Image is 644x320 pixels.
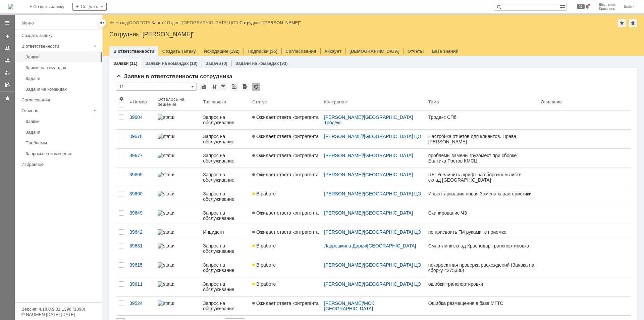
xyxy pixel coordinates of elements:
[324,153,423,158] div: /
[203,172,247,183] div: Запрос на обслуживание
[2,79,13,90] a: Мои согласования
[324,301,363,306] a: [PERSON_NAME]
[158,134,174,139] img: statusbar-100 (1).png
[428,243,535,248] div: Смартлинк склад Краснодар транспортировка
[203,153,247,164] div: Запрос на обслуживание
[113,61,128,66] a: Заявки
[23,127,101,137] a: Задачи
[250,277,321,296] a: В работе
[25,54,98,59] div: Заявки
[167,20,237,25] a: Отдел "[GEOGRAPHIC_DATA] ЦО"
[241,83,249,91] div: Экспорт списка
[324,281,363,287] a: [PERSON_NAME]
[146,61,189,66] a: Заявки на командах
[200,83,208,91] div: Сохранить вид
[203,281,247,292] div: Запрос на обслуживание
[21,33,98,38] div: Создать заявку
[364,229,421,235] a: [GEOGRAPHIC_DATA] ЦО
[23,84,101,94] a: Задачи на командах
[426,296,538,315] a: Ошибка размещения в базе МГТС
[252,99,267,104] div: Статус
[599,3,616,7] span: Шилгалис
[250,296,321,315] a: Ожидает ответа контрагента
[129,115,152,120] div: 39684
[127,296,155,315] a: 39524
[250,225,321,239] a: Ожидает ответа контрагента
[200,130,250,148] a: Запрос на обслуживание
[428,262,535,273] div: некорректная проверка расхождений (Заявка на сборку 4275330)
[127,93,155,110] th: Номер
[23,62,101,73] a: Заявки на командах
[235,61,279,66] a: Задачи на командах
[200,258,250,277] a: Запрос на обслуживание
[158,115,174,120] img: statusbar-100 (1).png
[158,172,174,177] img: statusbar-100 (1).png
[618,19,626,27] div: Добавить в избранное
[364,281,421,287] a: [GEOGRAPHIC_DATA] ЦО
[252,262,276,268] span: В работе
[203,210,247,221] div: Запрос на обслуживание
[119,96,124,101] span: Настройки
[432,49,458,54] a: База знаний
[203,115,247,125] div: Запрос на обслуживание
[127,149,155,168] a: 39677
[324,172,363,177] a: [PERSON_NAME]
[324,301,375,311] a: МСК [GEOGRAPHIC_DATA]
[129,301,152,306] div: 39524
[129,61,137,66] div: (11)
[577,4,585,9] span: 37
[364,134,421,139] a: [GEOGRAPHIC_DATA] ЦО
[426,168,538,187] a: RE: Увеличить шрифт на сборочном листе склад [GEOGRAPHIC_DATA]
[155,225,200,239] a: statusbar-100 (1).png
[222,61,227,66] div: (0)
[127,277,155,296] a: 39611
[155,168,200,187] a: statusbar-100 (1).png
[426,225,538,239] a: не присвоить ГМ руками в приемке
[324,99,348,104] div: Контрагент
[426,258,538,277] a: некорректная проверка расхождений (Заявка на сборку 4275330)
[203,134,247,144] div: Запрос на обслуживание
[200,93,250,110] th: Тип заявки
[200,239,250,258] a: Запрос на обслуживание
[229,49,239,54] div: (132)
[155,258,200,277] a: statusbar-0 (1).png
[155,110,200,129] a: statusbar-100 (1).png
[200,296,250,315] a: Запрос на обслуживание
[21,162,91,167] div: Избранное
[324,281,423,287] div: /
[324,210,363,216] a: [PERSON_NAME]
[426,206,538,225] a: Сканирование ЧЗ
[155,296,200,315] a: statusbar-100 (1).png
[129,262,152,268] div: 39615
[23,148,101,159] a: Запросы на изменение
[21,312,95,317] div: © NAUMEN [DATE]-[DATE]
[250,168,321,187] a: Ожидает ответа контрагента
[162,49,196,54] a: Создать заявку
[8,4,13,9] img: logo
[250,130,321,148] a: Ожидает ответа контрагента
[200,225,250,239] a: Инцидент
[203,229,247,235] div: Инцидент
[129,243,152,248] div: 39631
[324,134,363,139] a: [PERSON_NAME]
[127,187,155,206] a: 39660
[129,210,152,216] div: 39649
[129,281,152,287] div: 39611
[200,149,250,168] a: Запрос на обслуживание
[21,44,91,49] div: В ответственности
[364,172,413,177] a: [GEOGRAPHIC_DATA]
[116,73,232,80] span: Заявки в ответственности сотрудника
[127,110,155,129] a: 39684
[211,83,219,91] div: Сортировка...
[364,191,421,196] a: [GEOGRAPHIC_DATA] ЦО
[204,49,228,54] a: Исходящие
[129,20,165,25] a: ООО "СТА Карго"
[158,301,174,306] img: statusbar-100 (1).png
[252,153,319,158] span: Ожидает ответа контрагента
[248,49,269,54] a: Подписки
[155,187,200,206] a: statusbar-100 (1).png
[25,119,98,124] div: Заявки
[252,115,319,120] span: Ожидает ответа контрагента
[155,149,200,168] a: statusbar-100 (1).png
[2,67,13,78] a: Мои заявки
